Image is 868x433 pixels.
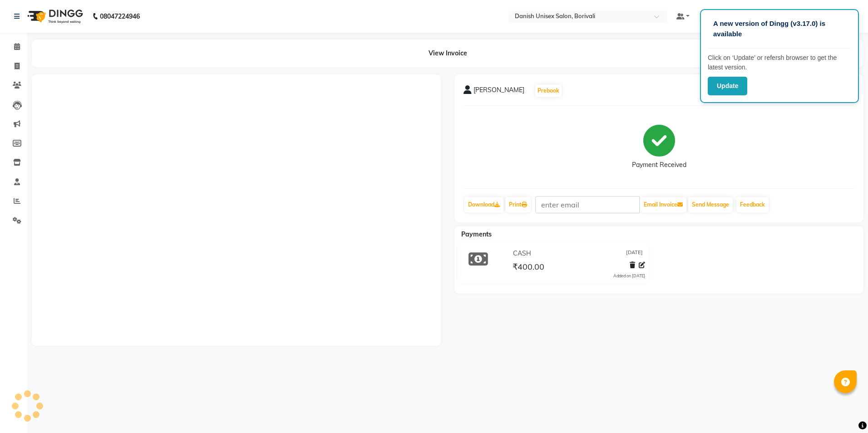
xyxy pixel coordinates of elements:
input: enter email [535,196,640,213]
a: Feedback [736,197,769,212]
span: ₹400.00 [513,261,544,274]
span: [DATE] [626,249,643,258]
span: [PERSON_NAME] [473,85,524,98]
a: Download [464,197,503,212]
iframe: chat widget [830,397,859,424]
b: 08047224946 [100,4,140,29]
button: Prebook [535,84,562,97]
div: View Invoice [32,39,863,67]
img: logo [23,4,85,29]
button: Email Invoice [640,197,686,212]
div: Payment Received [632,160,686,170]
p: A new version of Dingg (v3.17.0) is available [713,19,846,39]
button: Send Message [688,197,733,212]
span: CASH [513,249,531,258]
a: Print [505,197,531,212]
button: Update [708,77,747,95]
div: Added on [DATE] [613,273,645,279]
p: Click on ‘Update’ or refersh browser to get the latest version. [708,53,851,72]
span: Payments [461,230,492,238]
